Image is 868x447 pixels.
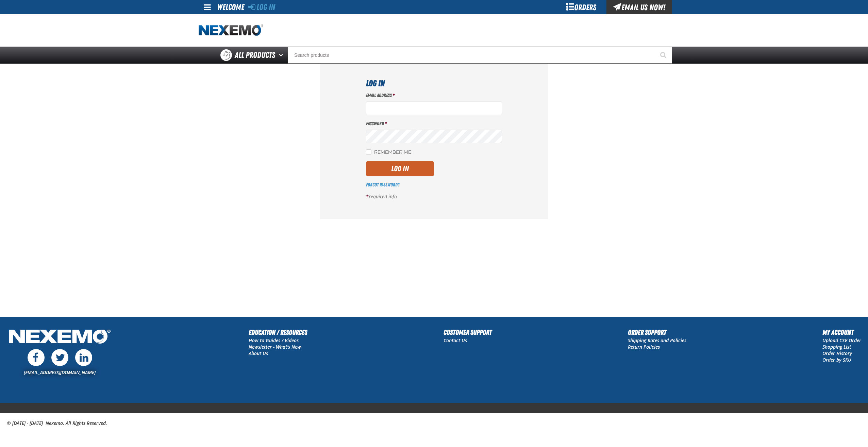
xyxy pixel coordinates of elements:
[366,182,399,187] a: Forgot Password?
[7,327,113,347] img: Nexemo Logo
[366,194,502,200] p: required info
[655,47,672,64] button: Start Searching
[822,337,861,344] a: Upload CSV Order
[366,77,502,89] h1: Log In
[248,2,275,12] a: Log In
[249,327,307,337] h2: Education / Resources
[822,344,851,350] a: Shopping List
[822,350,852,357] a: Order History
[235,49,275,61] span: All Products
[277,47,288,64] button: Open All Products pages
[366,149,371,155] input: Remember Me
[366,149,411,156] label: Remember Me
[249,344,301,350] a: Newsletter - What's New
[24,369,96,376] a: [EMAIL_ADDRESS][DOMAIN_NAME]
[199,24,263,36] img: Nexemo logo
[628,344,660,350] a: Return Policies
[366,92,502,99] label: Email Address
[366,120,502,127] label: Password
[199,24,263,36] a: Home
[628,337,686,344] a: Shipping Rates and Policies
[444,327,492,337] h2: Customer Support
[249,337,299,344] a: How to Guides / Videos
[366,161,434,176] button: Log In
[444,337,467,344] a: Contact Us
[288,47,672,64] input: Search
[822,327,861,337] h2: My Account
[822,357,851,363] a: Order by SKU
[249,350,268,357] a: About Us
[628,327,686,337] h2: Order Support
